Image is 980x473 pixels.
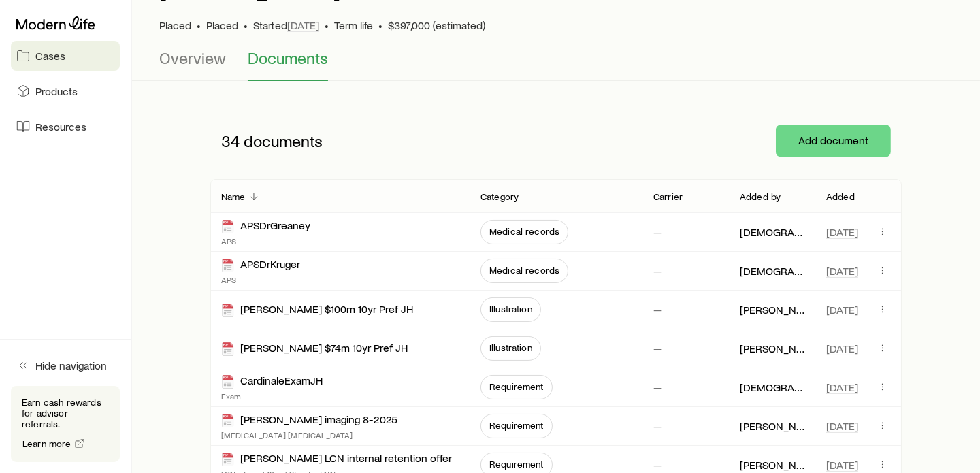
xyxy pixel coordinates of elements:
[221,341,408,357] div: [PERSON_NAME] $74m 10yr Pref JH
[221,412,397,428] div: [PERSON_NAME] imaging 8-2025
[653,303,662,316] p: —
[221,374,323,389] div: CardinaleExamJH
[244,18,248,32] span: •
[653,419,662,433] p: —
[489,459,544,470] span: Requirement
[653,380,662,394] p: —
[221,218,310,234] div: APSDrGreaney
[159,48,953,81] div: Case details tabs
[334,18,373,32] span: Term life
[653,342,662,355] p: —
[653,458,662,472] p: —
[378,18,382,32] span: •
[489,420,544,431] span: Requirement
[22,439,71,448] span: Learn more
[287,18,319,32] span: [DATE]
[826,303,858,316] span: [DATE]
[740,458,804,472] p: [PERSON_NAME]
[480,191,519,202] p: Category
[206,18,238,32] span: Placed
[489,342,532,353] span: Illustration
[489,304,532,314] span: Illustration
[826,225,858,239] span: [DATE]
[388,18,485,32] span: $397,000 (estimated)
[197,18,201,32] span: •
[653,264,662,278] p: —
[776,125,891,157] button: Add document
[253,18,319,32] p: Started
[221,257,300,273] div: APSDrKruger
[35,120,86,133] span: Resources
[221,429,397,440] p: [MEDICAL_DATA] [MEDICAL_DATA]
[826,264,858,278] span: [DATE]
[826,191,855,202] p: Added
[221,451,452,467] div: [PERSON_NAME] LCN internal retention offer
[221,191,246,202] p: Name
[221,391,323,402] p: Exam
[489,226,559,237] span: Medical records
[248,48,328,67] span: Documents
[221,274,300,285] p: APS
[11,350,120,380] button: Hide navigation
[11,76,120,106] a: Products
[221,302,413,318] div: [PERSON_NAME] $100m 10yr Pref JH
[826,458,858,472] span: [DATE]
[653,225,662,239] p: —
[653,191,683,202] p: Carrier
[325,18,329,32] span: •
[22,397,109,429] p: Earn cash rewards for advisor referrals.
[826,380,858,394] span: [DATE]
[740,303,804,316] p: [PERSON_NAME]
[740,419,804,433] p: [PERSON_NAME]
[221,131,240,150] span: 34
[740,342,804,355] p: [PERSON_NAME]
[740,225,804,239] p: [DEMOGRAPHIC_DATA][PERSON_NAME]
[740,380,804,394] p: [DEMOGRAPHIC_DATA][PERSON_NAME]
[159,18,191,32] p: Placed
[740,191,781,202] p: Added by
[35,359,107,372] span: Hide navigation
[35,84,78,98] span: Products
[489,381,544,392] span: Requirement
[244,131,323,150] span: documents
[11,41,120,71] a: Cases
[826,342,858,355] span: [DATE]
[221,235,310,246] p: APS
[11,386,120,462] div: Earn cash rewards for advisor referrals.Learn more
[826,419,858,433] span: [DATE]
[740,264,804,278] p: [DEMOGRAPHIC_DATA][PERSON_NAME]
[159,48,226,67] span: Overview
[35,49,65,63] span: Cases
[11,112,120,142] a: Resources
[489,265,559,276] span: Medical records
